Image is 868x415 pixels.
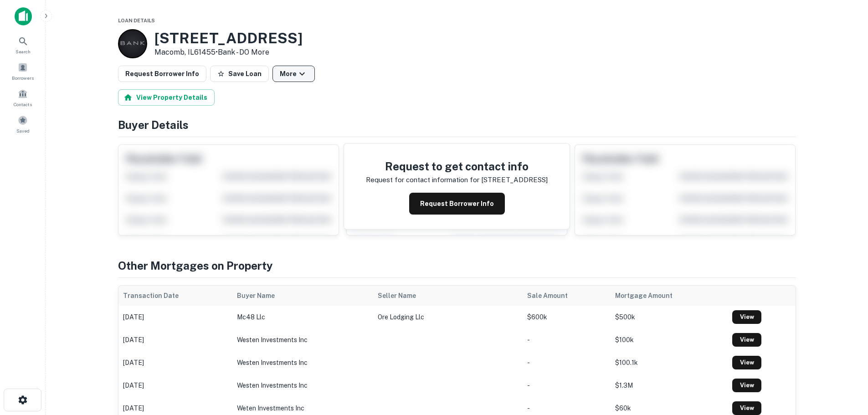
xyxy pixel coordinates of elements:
td: ore lodging llc [373,306,523,328]
td: - [523,328,610,351]
td: $100.1k [611,351,728,374]
td: mc48 llc [232,306,373,328]
p: Request for contact information for [366,174,479,185]
td: westen investments inc [232,328,373,351]
td: $500k [611,306,728,328]
span: Search [15,48,31,55]
h4: Buyer Details [118,117,796,133]
td: $100k [611,328,728,351]
p: [STREET_ADDRESS] [481,174,548,185]
a: Bank - DO More [218,48,269,56]
span: Saved [16,127,30,134]
a: Search [3,32,43,57]
td: - [523,374,610,397]
p: Macomb, IL61455 • [154,47,303,58]
td: [DATE] [118,374,233,397]
a: Contacts [3,85,43,110]
a: View [732,310,761,324]
h4: Other Mortgages on Property [118,257,796,274]
a: Saved [3,112,43,136]
th: Mortgage Amount [611,286,728,306]
button: Save Loan [210,66,269,82]
img: capitalize-icon.png [15,7,32,26]
a: View [732,356,761,369]
td: [DATE] [118,306,233,328]
td: [DATE] [118,351,233,374]
span: Contacts [14,101,32,108]
th: Sale Amount [523,286,610,306]
a: Borrowers [3,59,43,83]
iframe: Chat Widget [822,342,868,386]
a: View [732,379,761,392]
td: westen investments inc [232,374,373,397]
th: Transaction Date [118,286,233,306]
button: View Property Details [118,89,215,106]
a: View [732,333,761,347]
h3: [STREET_ADDRESS] [154,30,303,47]
td: westen investments inc [232,351,373,374]
span: Borrowers [12,74,34,82]
td: $600k [523,306,610,328]
button: More [272,66,315,82]
td: - [523,351,610,374]
th: Buyer Name [232,286,373,306]
button: Request Borrower Info [118,66,206,82]
h4: Request to get contact info [366,158,548,174]
td: [DATE] [118,328,233,351]
th: Seller Name [373,286,523,306]
a: View [732,401,761,415]
span: Loan Details [118,18,155,23]
button: Request Borrower Info [409,193,505,215]
td: $1.3M [611,374,728,397]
